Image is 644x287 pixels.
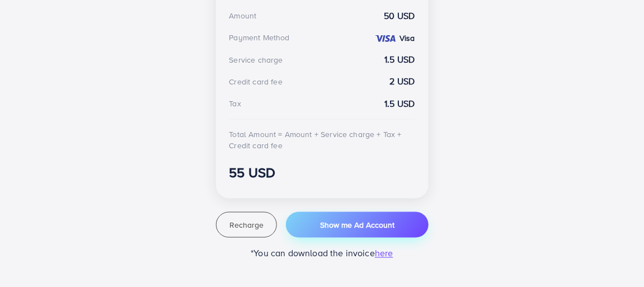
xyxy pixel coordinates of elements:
[384,10,415,22] strong: 50 USD
[399,32,415,44] strong: Visa
[596,237,636,279] iframe: Chat
[216,212,278,238] button: Recharge
[229,219,264,230] span: Recharge
[384,97,415,110] strong: 1.5 USD
[229,129,415,152] div: Total Amount = Amount + Service charge + Tax + Credit card fee
[229,54,283,65] div: Service charge
[229,32,290,43] div: Payment Method
[375,247,393,260] span: here
[374,34,397,43] img: credit
[384,53,415,66] strong: 1.5 USD
[229,10,257,21] div: Amount
[320,219,394,230] span: Show me Ad Account
[229,76,283,87] div: Credit card fee
[216,247,429,260] p: *You can download the invoice
[229,98,241,109] div: Tax
[229,164,415,181] h3: 55 USD
[286,212,428,238] button: Show me Ad Account
[390,75,415,88] strong: 2 USD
